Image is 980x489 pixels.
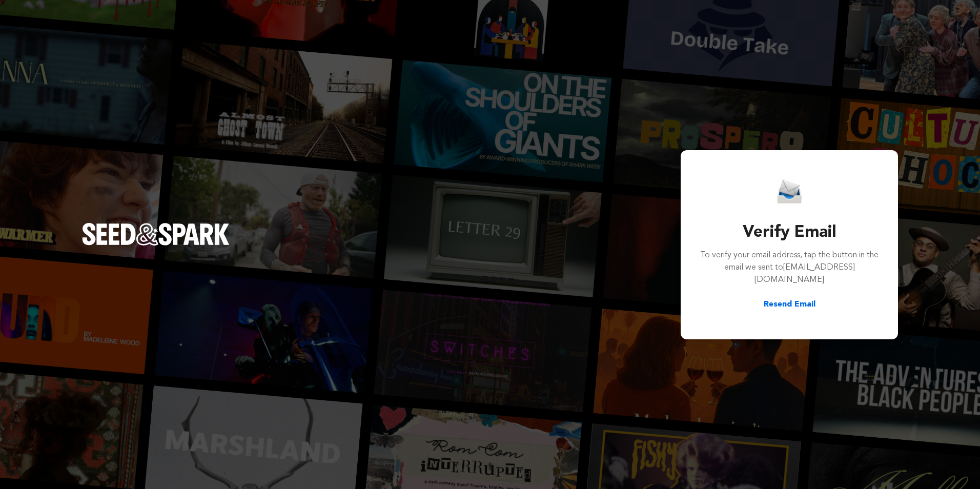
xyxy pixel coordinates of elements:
a: Seed&Spark Homepage [82,223,230,266]
button: Resend Email [764,298,815,311]
img: Seed&Spark Email Icon [777,179,802,204]
span: [EMAIL_ADDRESS][DOMAIN_NAME] [754,263,855,284]
h3: Verify Email [699,220,880,245]
img: Seed&Spark Logo [82,223,230,246]
p: To verify your email address, tap the button in the email we sent to [699,249,880,286]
